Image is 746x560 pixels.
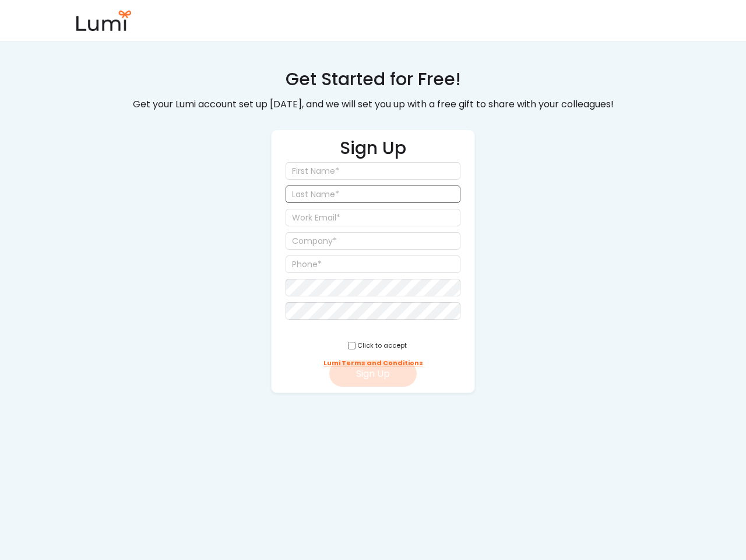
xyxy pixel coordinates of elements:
img: lumi-small.png [75,10,133,31]
div: Get your Lumi account set up [DATE], and we will set you up with a free gift to share with your c... [124,96,622,113]
input: Phone* [286,256,460,273]
div: Get Started for Free! [286,67,461,92]
div: Click to accept [357,341,407,350]
input: Last Name* [286,185,460,203]
input: Work Email* [286,209,460,226]
h2: Sign Up [340,136,406,162]
div: Lumi Terms and Conditions [323,359,423,367]
button: Sign Up [329,360,417,387]
a: Lumi Terms and Conditions [323,355,423,372]
input: Company* [286,232,460,250]
input: First Name* [286,162,460,180]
